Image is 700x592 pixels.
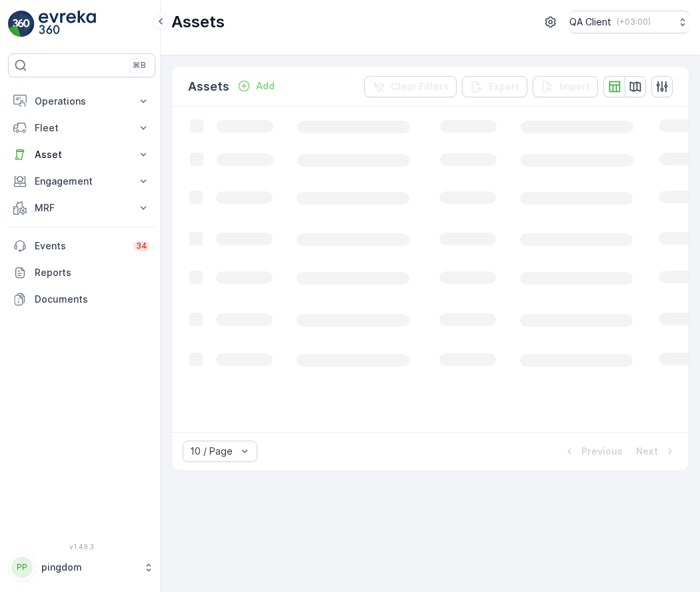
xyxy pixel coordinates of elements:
[581,445,623,458] p: Previous
[8,88,155,115] button: Operations
[8,543,155,551] span: v 1.49.3
[8,259,155,286] a: Reports
[635,443,678,459] button: Next
[35,239,125,253] p: Events
[188,77,229,96] p: Assets
[133,60,146,71] p: ⌘B
[41,561,137,574] p: pingdom
[35,148,129,161] p: Asset
[561,443,624,459] button: Previous
[391,80,449,93] p: Clear Filters
[462,76,527,97] button: Export
[569,15,611,29] p: QA Client
[559,80,590,93] p: Import
[35,293,150,306] p: Documents
[232,78,280,94] button: Add
[171,11,225,33] p: Assets
[617,17,651,27] p: ( +03:00 )
[8,141,155,168] button: Asset
[364,76,457,97] button: Clear Filters
[39,11,96,37] img: logo_light-DOdMpM7g.png
[35,201,129,215] p: MRF
[8,11,35,37] img: logo
[35,266,150,279] p: Reports
[8,115,155,141] button: Fleet
[8,233,155,259] a: Events34
[489,80,519,93] p: Export
[8,553,155,581] button: PPpingdom
[35,175,129,188] p: Engagement
[256,79,275,93] p: Add
[8,168,155,195] button: Engagement
[569,11,689,33] button: QA Client(+03:00)
[8,286,155,313] a: Documents
[533,76,598,97] button: Import
[8,195,155,221] button: MRF
[35,121,129,135] p: Fleet
[636,445,658,458] p: Next
[136,241,147,251] p: 34
[35,95,129,108] p: Operations
[11,557,33,578] div: PP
